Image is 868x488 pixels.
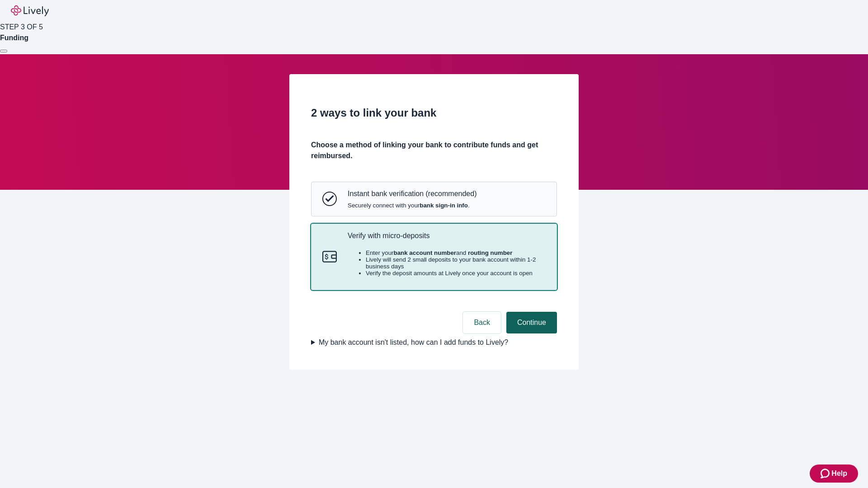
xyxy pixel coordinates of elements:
svg: Instant bank verification [322,192,337,206]
img: Lively [11,5,49,16]
li: Enter your and [366,249,546,256]
strong: bank sign-in info [420,202,468,209]
summary: My bank account isn't listed, how can I add funds to Lively? [311,337,557,348]
svg: Zendesk support icon [821,468,831,479]
h2: 2 ways to link your bank [311,105,557,121]
svg: Micro-deposits [322,249,337,264]
button: Micro-depositsVerify with micro-depositsEnter yourbank account numberand routing numberLively wil... [311,224,557,290]
p: Instant bank verification (recommended) [348,189,476,198]
span: Help [831,468,847,479]
li: Verify the deposit amounts at Lively once your account is open [366,270,546,277]
strong: routing number [468,249,512,256]
button: Instant bank verificationInstant bank verification (recommended)Securely connect with yourbank si... [311,182,557,216]
button: Back [463,312,501,333]
button: Continue [506,312,557,333]
h4: Choose a method of linking your bank to contribute funds and get reimbursed. [311,140,557,161]
p: Verify with micro-deposits [348,231,546,240]
span: Securely connect with your . [348,202,476,209]
button: Zendesk support iconHelp [810,465,858,483]
li: Lively will send 2 small deposits to your bank account within 1-2 business days [366,256,546,270]
strong: bank account number [394,249,457,256]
